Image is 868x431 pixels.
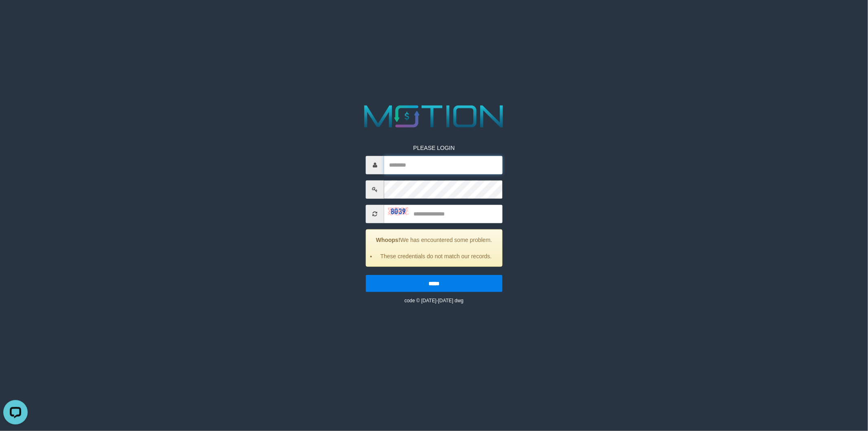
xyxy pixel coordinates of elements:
[376,252,496,260] li: These credentials do not match our records.
[388,207,409,215] img: captcha
[3,3,28,28] button: Open LiveChat chat widget
[358,101,510,132] img: MOTION_logo.png
[376,236,400,243] strong: Whoops!
[404,297,464,303] small: code © [DATE]-[DATE] dwg
[366,143,503,152] p: PLEASE LOGIN
[366,229,503,266] div: We has encountered some problem.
